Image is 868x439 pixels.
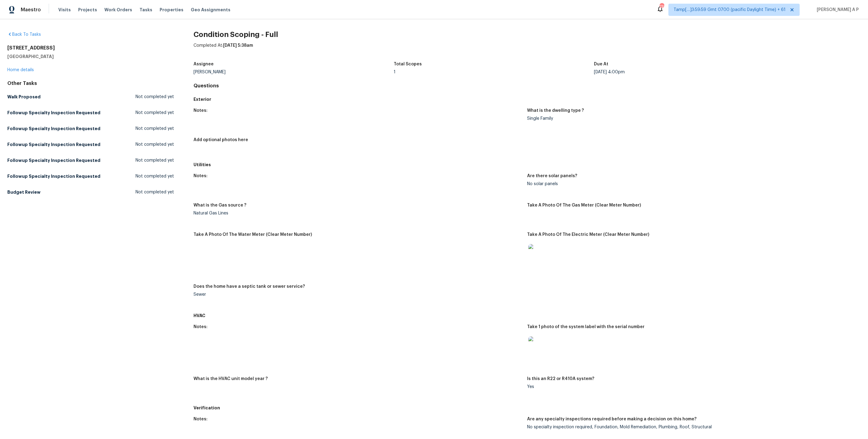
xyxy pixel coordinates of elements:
span: [DATE] 5:38am [223,43,253,48]
h5: Take A Photo Of The Water Meter (Clear Meter Number) [193,232,312,237]
h5: Does the home have a septic tank or sewer service? [193,284,305,289]
h2: [STREET_ADDRESS] [7,45,174,51]
h5: Assignee [193,62,214,66]
h5: What is the HVAC unit model year ? [193,377,268,381]
div: 738 [660,4,664,10]
span: Geo Assignments [191,7,230,13]
span: Not completed yet [136,173,174,179]
h5: Followup Specialty Inspection Requested [7,126,100,132]
a: Home details [7,68,34,72]
h5: Take 1 photo of the system label with the serial number [527,325,645,329]
h5: Followup Specialty Inspection Requested [7,157,100,163]
span: Not completed yet [136,94,174,100]
div: [DATE] 4:00pm [594,70,794,74]
h5: Notes: [193,174,208,178]
h5: Add optional photos here [193,138,248,142]
h5: HVAC [193,313,861,319]
h5: Notes: [193,417,208,421]
h5: Followup Specialty Inspection Requested [7,110,100,116]
span: Maestro [21,7,41,13]
span: Not completed yet [136,189,174,195]
h5: [GEOGRAPHIC_DATA] [7,53,174,60]
h5: What is the dwelling type ? [527,108,584,113]
span: Work Orders [104,7,132,13]
div: Yes [527,385,856,389]
h5: Exterior [193,96,861,102]
span: Projects [78,7,97,13]
h5: Take A Photo Of The Electric Meter (Clear Meter Number) [527,232,649,237]
h5: Budget Review [7,189,41,195]
span: [PERSON_NAME] A P [814,7,859,13]
div: Other Tasks [7,80,174,86]
h5: Followup Specialty Inspection Requested [7,173,100,179]
span: Tasks [139,8,152,12]
h5: What is the Gas source ? [193,203,246,207]
div: Single Family [527,116,856,121]
span: Visits [58,7,71,13]
div: 1 [394,70,594,74]
h5: Due At [594,62,608,66]
h4: Questions [193,83,861,89]
h5: Followup Specialty Inspection Requested [7,141,100,148]
h5: Take A Photo Of The Gas Meter (Clear Meter Number) [527,203,641,207]
a: Back To Tasks [7,32,41,37]
div: No specialty inspection required, Foundation, Mold Remediation, Plumbing, Roof, Structural [527,425,856,429]
div: [PERSON_NAME] [193,70,394,74]
span: Tamp[…]3:59:59 Gmt 0700 (pacific Daylight Time) + 61 [674,7,786,13]
div: Completed At: [193,42,861,58]
h5: Are there solar panels? [527,174,577,178]
h5: Total Scopes [394,62,422,66]
div: No solar panels [527,182,856,186]
h5: Notes: [193,108,208,113]
span: Not completed yet [136,157,174,163]
div: Natural Gas Lines [193,211,522,215]
span: Not completed yet [136,141,174,148]
div: Sewer [193,292,522,297]
h5: Is this an R22 or R410A system? [527,377,594,381]
h5: Notes: [193,325,208,329]
h2: Condition Scoping - Full [193,31,861,38]
span: Not completed yet [136,126,174,132]
h5: Walk Proposed [7,94,41,100]
h5: Utilities [193,162,861,168]
span: Properties [160,7,183,13]
h5: Are any specialty inspections required before making a decision on this home? [527,417,696,421]
span: Not completed yet [136,110,174,116]
h5: Verification [193,405,861,411]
